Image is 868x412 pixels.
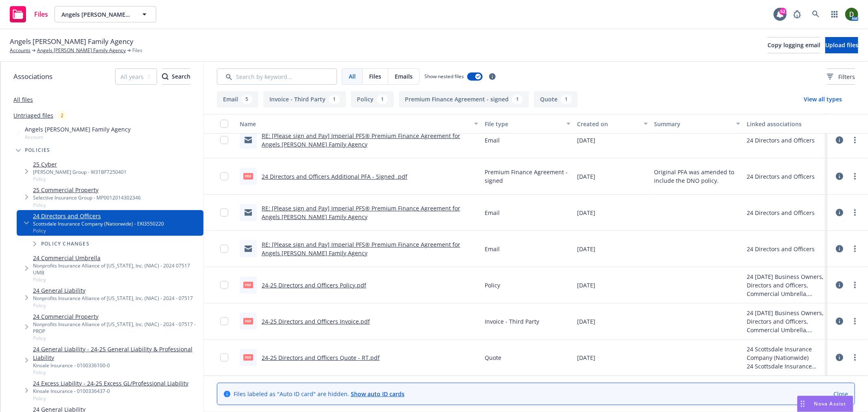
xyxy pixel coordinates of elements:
[825,41,858,49] span: Upload files
[747,245,815,253] div: 24 Directors and Officers
[41,241,90,246] span: Policy changes
[33,276,200,283] span: Policy
[485,168,571,185] span: Premium Finance Agreement - signed
[833,390,848,398] a: Close
[162,68,190,85] button: SearchSearch
[33,295,193,302] div: Nonprofits Insurance Alliance of [US_STATE], Inc. (NIAC) - 2024 - 07517
[162,69,190,84] div: Search
[424,73,464,80] span: Show nested files
[33,388,188,394] div: Kinsale Insurance - 0100336437-0
[262,281,366,289] a: 24-25 Directors and Officers Policy.pdf
[798,396,808,412] div: Drag to move
[369,72,381,81] span: Files
[262,204,460,221] a: RE: [Please sign and Pay] Imperial PFS® Premium Finance Agreement for Angels [PERSON_NAME] Family...
[395,72,413,81] span: Emails
[577,281,595,289] span: [DATE]
[25,148,50,153] span: Policies
[577,317,595,326] span: [DATE]
[743,114,827,134] button: Linked associations
[33,345,200,362] a: 24 General Liability - 24-25 General Liability & Professional Liability
[217,91,258,107] button: Email
[217,68,337,85] input: Search by keyword...
[838,72,855,81] span: Filters
[61,10,132,19] span: Angels [PERSON_NAME] Family Agency
[747,136,815,145] div: 24 Directors and Officers
[236,114,481,134] button: Name
[33,220,164,227] div: Scottsdale Insurance Company (Nationwide) - EKI3550220
[243,318,253,324] span: pdf
[850,171,860,181] a: more
[654,120,731,128] div: Summary
[485,353,501,362] span: Quote
[767,41,820,49] span: Copy logging email
[534,91,578,107] button: Quote
[37,47,126,54] a: Angels [PERSON_NAME] Family Agency
[577,208,595,217] span: [DATE]
[13,71,52,82] span: Associations
[262,354,380,362] a: 24-25 Directors and Officers Quote - RT.pdf
[825,37,858,53] button: Upload files
[485,281,500,289] span: Policy
[33,379,188,388] a: 24 Excess Liability - 24-25 Excess GL/Professional Liability
[25,125,131,134] span: Angels [PERSON_NAME] Family Agency
[827,68,855,85] button: Filters
[262,318,370,325] a: 24-25 Directors and Officers Invoice.pdf
[220,281,228,289] input: Toggle Row Selected
[561,95,572,104] div: 1
[351,91,394,107] button: Policy
[10,36,133,47] span: Angels [PERSON_NAME] Family Agency
[263,91,346,107] button: Invoice - Third Party
[33,169,127,175] div: [PERSON_NAME] Group - W31BF7250401
[654,168,740,185] span: Original PFA was amended to include the DNO policy.
[33,262,200,276] div: Nonprofits Insurance Alliance of [US_STATE], Inc. (NIAC) - 2024 07517 UMB
[485,120,562,128] div: File type
[33,286,193,295] a: 24 General Liability
[577,353,595,362] span: [DATE]
[767,37,820,53] button: Copy logging email
[33,362,200,369] div: Kinsale Insurance - 0100336100-0
[850,135,860,145] a: more
[57,111,68,120] div: 2
[485,136,500,145] span: Email
[243,354,253,360] span: pdf
[797,396,853,412] button: Nova Assist
[55,6,156,22] button: Angels [PERSON_NAME] Family Agency
[33,212,164,220] a: 24 Directors and Officers
[827,72,855,81] span: Filters
[577,172,595,181] span: [DATE]
[850,208,860,217] a: more
[577,120,638,128] div: Created on
[33,227,164,234] span: Policy
[512,95,523,104] div: 1
[220,120,228,128] input: Select all
[651,114,743,134] button: Summary
[747,208,815,217] div: 24 Directors and Officers
[33,395,188,402] span: Policy
[574,114,651,134] button: Created on
[33,186,141,194] a: 25 Commercial Property
[33,160,127,169] a: 25 Cyber
[243,173,253,179] span: pdf
[243,282,253,288] span: pdf
[747,120,824,128] div: Linked associations
[234,390,404,398] span: Files labeled as "Auto ID card" are hidden.
[399,91,529,107] button: Premium Finance Agreement - signed
[33,202,141,208] span: Policy
[33,302,193,309] span: Policy
[220,172,228,180] input: Toggle Row Selected
[791,91,855,107] button: View all types
[485,245,500,253] span: Email
[262,173,407,180] a: 24 Directors and Officers Additional PFA - Signed .pdf
[814,400,846,407] span: Nova Assist
[850,353,860,362] a: more
[33,312,200,321] a: 24 Commercial Property
[220,245,228,253] input: Toggle Row Selected
[240,120,469,128] div: Name
[747,272,824,298] div: 24 [DATE] Business Owners, Directors and Officers, Commercial Umbrella, General Liability Renewal
[747,309,824,334] div: 24 [DATE] Business Owners, Directors and Officers, Commercial Umbrella, General Liability Renewal
[7,3,51,26] a: Files
[747,345,824,362] div: 24 Scottsdale Insurance Company (Nationwide)
[220,353,228,362] input: Toggle Row Selected
[577,245,595,253] span: [DATE]
[33,369,200,376] span: Policy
